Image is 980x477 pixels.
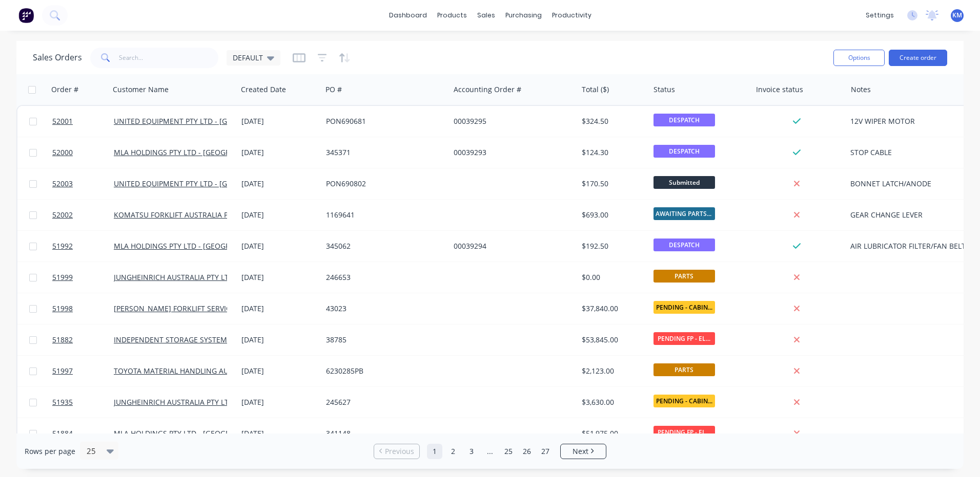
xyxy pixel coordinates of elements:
div: [DATE] [241,303,318,314]
a: dashboard [384,8,432,23]
div: [DATE] [241,272,318,283]
span: DESPATCH [654,114,715,126]
div: [DATE] [241,179,318,189]
span: 51997 [52,366,73,376]
a: MLA HOLDINGS PTY LTD - [GEOGRAPHIC_DATA] [114,428,274,438]
span: DESPATCH [654,238,715,251]
span: Submitted [654,176,715,189]
span: PENDING - CABIN... [654,395,715,407]
span: 51999 [52,272,73,283]
div: 345371 [326,147,440,158]
div: sales [472,8,500,23]
input: Search... [119,48,219,68]
div: [DATE] [241,147,318,158]
div: $3,630.00 [582,397,642,407]
button: Options [833,50,885,66]
span: Previous [385,446,414,457]
div: [DATE] [241,428,318,439]
button: Create order [889,50,947,66]
a: 51935 [52,387,114,418]
a: Page 1 is your current page [427,444,442,459]
div: Total ($) [582,84,609,95]
span: PENDING FP - EL... [654,332,715,345]
a: Page 2 [445,444,461,459]
div: PON690802 [326,179,440,189]
h1: Sales Orders [33,53,82,62]
a: 51999 [52,262,114,293]
div: PO # [325,84,342,95]
a: 51992 [52,231,114,262]
span: AWAITING PARTS ... [654,207,715,220]
a: KOMATSU FORKLIFT AUSTRALIA P/[GEOGRAPHIC_DATA] [114,210,301,220]
div: 341148 [326,428,440,439]
div: Invoice status [756,84,803,95]
span: PARTS [654,270,715,283]
img: Factory [18,8,34,23]
div: 246653 [326,272,440,283]
div: 00039294 [454,241,567,251]
div: productivity [547,8,597,23]
span: 52001 [52,116,73,126]
span: 51998 [52,303,73,314]
div: $37,840.00 [582,303,642,314]
span: Rows per page [25,446,75,457]
div: [DATE] [241,210,318,220]
span: KM [952,11,962,20]
span: 51882 [52,335,73,345]
a: INDEPENDENT STORAGE SYSTEMS ([GEOGRAPHIC_DATA]) PTY LTD [114,335,337,344]
span: 51884 [52,428,73,439]
div: $124.30 [582,147,642,158]
div: 345062 [326,241,440,251]
span: 52000 [52,147,73,158]
a: 52003 [52,168,114,199]
a: Jump forward [482,444,498,459]
div: $53,845.00 [582,335,642,345]
ul: Pagination [370,444,610,459]
div: $0.00 [582,272,642,283]
a: JUNGHEINRICH AUSTRALIA PTY LTD - [GEOGRAPHIC_DATA] [114,272,311,282]
div: settings [861,8,899,23]
a: 52000 [52,137,114,168]
a: JUNGHEINRICH AUSTRALIA PTY LTD - [GEOGRAPHIC_DATA] [114,397,311,407]
a: Page 27 [538,444,553,459]
div: Notes [851,84,871,95]
div: products [432,8,472,23]
div: 43023 [326,303,440,314]
span: PENDING - CABIN... [654,301,715,314]
div: [DATE] [241,241,318,251]
div: [DATE] [241,116,318,126]
a: 51997 [52,356,114,386]
div: Created Date [241,84,286,95]
div: $51,975.00 [582,428,642,439]
a: MLA HOLDINGS PTY LTD - [GEOGRAPHIC_DATA] [114,241,274,251]
span: PENDING FP - EL... [654,426,715,439]
div: $693.00 [582,210,642,220]
div: 245627 [326,397,440,407]
div: Order # [51,84,78,95]
div: $324.50 [582,116,642,126]
span: DEFAULT [233,52,263,63]
div: Status [654,84,675,95]
div: 38785 [326,335,440,345]
a: Page 3 [464,444,479,459]
a: UNITED EQUIPMENT PTY LTD - [GEOGRAPHIC_DATA] [114,116,290,126]
span: DESPATCH [654,145,715,158]
div: [DATE] [241,397,318,407]
div: 6230285PB [326,366,440,376]
div: Accounting Order # [454,84,521,95]
a: 52002 [52,200,114,230]
a: TOYOTA MATERIAL HANDLING AUST P/L-DANDENONG STH [114,366,314,376]
div: PON690681 [326,116,440,126]
a: Next page [561,446,606,457]
a: 51882 [52,324,114,355]
div: $170.50 [582,179,642,189]
a: Page 26 [519,444,535,459]
div: $192.50 [582,241,642,251]
span: Next [573,446,588,457]
span: 52003 [52,179,73,189]
div: $2,123.00 [582,366,642,376]
a: [PERSON_NAME] FORKLIFT SERVICES - [GEOGRAPHIC_DATA] [114,303,316,313]
a: Previous page [374,446,419,457]
div: purchasing [500,8,547,23]
a: MLA HOLDINGS PTY LTD - [GEOGRAPHIC_DATA] [114,147,274,157]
